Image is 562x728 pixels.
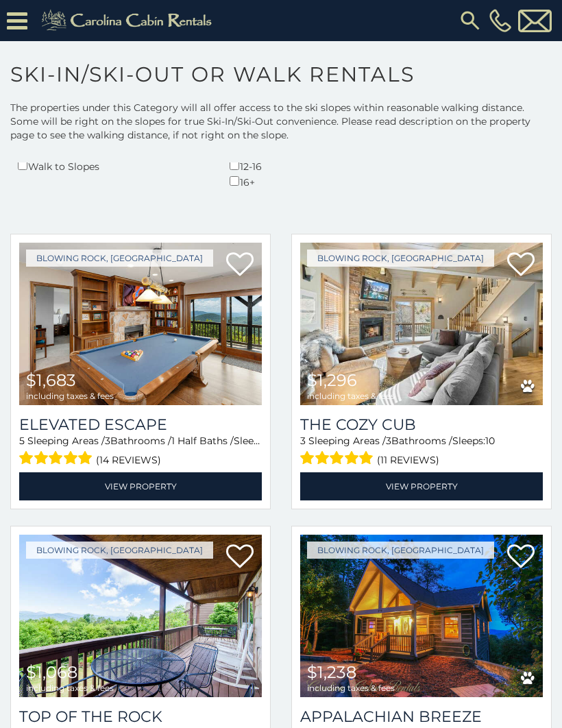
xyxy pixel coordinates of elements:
a: Add to favorites [226,251,254,280]
span: $1,296 [307,370,357,390]
span: including taxes & fees [26,391,114,400]
span: 10 [485,435,495,447]
a: Add to favorites [507,543,535,572]
span: 3 [300,435,306,447]
a: Top Of The Rock $1,068 including taxes & fees [19,535,262,697]
span: 1 Half Baths / [171,435,234,447]
a: Appalachian Breeze $1,238 including taxes & fees [300,535,543,697]
span: $1,068 [26,662,77,682]
span: 3 [105,435,110,447]
a: Blowing Rock, [GEOGRAPHIC_DATA] [307,250,494,267]
a: View Property [19,472,262,500]
span: $1,683 [26,370,76,390]
span: (14 reviews) [96,451,161,469]
img: Top Of The Rock [19,535,262,697]
a: Add to favorites [507,251,535,280]
span: including taxes & fees [307,683,395,692]
img: The Cozy Cub [300,243,543,405]
img: Elevated Escape [19,243,262,405]
a: Add to favorites [226,543,254,572]
span: 3 [386,435,391,447]
a: Elevated Escape [19,415,262,434]
a: The Cozy Cub [300,415,543,434]
div: Sleeping Areas / Bathrooms / Sleeps: [300,434,543,469]
span: 5 [19,435,25,447]
div: Sleeping Areas / Bathrooms / Sleeps: [19,434,262,469]
a: Blowing Rock, [GEOGRAPHIC_DATA] [26,542,213,559]
div: 12-16 [229,158,262,173]
a: Blowing Rock, [GEOGRAPHIC_DATA] [307,542,494,559]
a: Blowing Rock, [GEOGRAPHIC_DATA] [26,250,213,267]
a: View Property [300,472,543,500]
img: Khaki-logo.png [34,7,223,34]
span: (11 reviews) [377,451,439,469]
a: Top Of The Rock [19,707,262,726]
img: search-regular.svg [458,8,482,33]
div: 16+ [229,173,262,189]
a: Elevated Escape $1,683 including taxes & fees [19,243,262,405]
a: The Cozy Cub $1,296 including taxes & fees [300,243,543,405]
a: Appalachian Breeze [300,707,543,726]
span: $1,238 [307,662,356,682]
div: Walk to Slopes [17,158,208,173]
span: including taxes & fees [307,391,395,400]
img: Appalachian Breeze [300,535,543,697]
a: [PHONE_NUMBER] [486,9,515,32]
span: including taxes & fees [26,683,114,692]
